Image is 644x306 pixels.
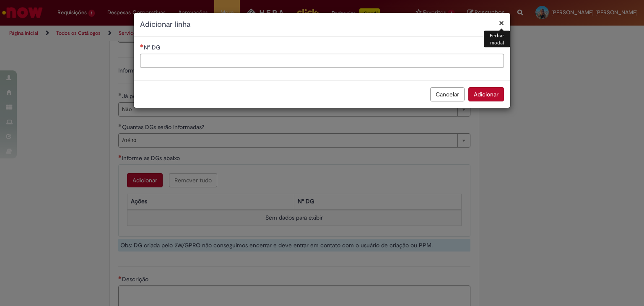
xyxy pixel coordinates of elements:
input: N° DG [140,54,504,68]
button: Cancelar [430,87,465,101]
h2: Adicionar linha [140,19,504,30]
div: Fechar modal [484,31,510,47]
button: Fechar modal [499,18,504,27]
span: Necessários [140,44,144,47]
button: Adicionar [468,87,504,101]
span: N° DG [144,44,162,51]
